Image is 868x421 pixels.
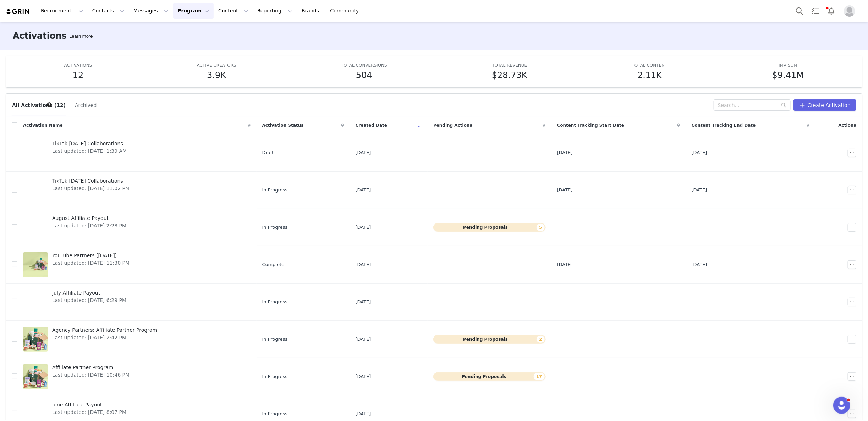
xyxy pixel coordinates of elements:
[356,373,371,380] span: [DATE]
[52,222,126,230] span: Last updated: [DATE] 2:28 PM
[23,250,251,279] a: YouTube Partners ([DATE])Last updated: [DATE] 11:30 PM
[23,122,63,129] span: Activation Name
[52,401,126,409] span: June Affiliate Payout
[714,99,791,111] input: Search...
[632,63,668,68] span: TOTAL CONTENT
[64,63,92,68] span: ACTIVATIONS
[23,139,251,167] a: TikTok [DATE] CollaborationsLast updated: [DATE] 1:39 AM
[557,261,573,268] span: [DATE]
[262,149,274,156] span: Draft
[433,223,546,232] button: Pending Proposals5
[356,224,371,231] span: [DATE]
[692,261,707,268] span: [DATE]
[262,122,304,129] span: Activation Status
[433,335,546,344] button: Pending Proposals2
[197,63,236,68] span: ACTIVE CREATORS
[52,185,130,192] span: Last updated: [DATE] 11:02 PM
[52,147,127,155] span: Last updated: [DATE] 1:39 AM
[262,373,288,380] span: In Progress
[214,3,253,19] button: Content
[692,122,756,129] span: Content Tracking End Date
[326,3,367,19] a: Community
[492,63,527,68] span: TOTAL REVENUE
[52,364,130,371] span: Affiliate Partner Program
[824,3,839,19] button: Notifications
[75,99,97,111] button: Archived
[262,261,285,268] span: Complete
[637,69,662,82] h5: 2.11K
[297,3,325,19] a: Brands
[781,103,786,108] i: icon: search
[779,63,797,68] span: IMV SUM
[13,29,67,42] h3: Activations
[356,261,371,268] span: [DATE]
[52,334,157,341] span: Last updated: [DATE] 2:42 PM
[262,336,288,343] span: In Progress
[815,118,862,133] div: Actions
[88,3,129,19] button: Contacts
[840,5,862,17] button: Profile
[46,102,53,108] div: Tooltip anchor
[129,3,173,19] button: Messages
[356,187,371,194] span: [DATE]
[433,372,546,381] button: Pending Proposals17
[792,3,807,19] button: Search
[52,252,130,259] span: YouTube Partners ([DATE])
[23,362,251,391] a: Affiliate Partner ProgramLast updated: [DATE] 10:46 PM
[23,288,251,316] a: July Affiliate PayoutLast updated: [DATE] 6:29 PM
[52,140,127,147] span: TikTok [DATE] Collaborations
[52,259,130,267] span: Last updated: [DATE] 11:30 PM
[492,69,527,82] h5: $28.73K
[253,3,297,19] button: Reporting
[173,3,214,19] button: Program
[52,215,126,222] span: August Affiliate Payout
[52,289,126,297] span: July Affiliate Payout
[12,99,66,111] button: All Activations (12)
[52,326,157,334] span: Agency Partners: Affiliate Partner Program
[52,297,126,304] span: Last updated: [DATE] 6:29 PM
[23,213,251,242] a: August Affiliate PayoutLast updated: [DATE] 2:28 PM
[844,5,855,17] img: placeholder-profile.jpg
[52,371,130,379] span: Last updated: [DATE] 10:46 PM
[356,149,371,156] span: [DATE]
[262,298,288,306] span: In Progress
[833,397,850,414] iframe: Intercom live chat
[356,69,372,82] h5: 504
[23,176,251,204] a: TikTok [DATE] CollaborationsLast updated: [DATE] 11:02 PM
[262,410,288,417] span: In Progress
[68,33,94,40] div: Tooltip anchor
[433,122,472,129] span: Pending Actions
[793,99,856,111] button: Create Activation
[692,149,707,156] span: [DATE]
[808,3,823,19] a: Tasks
[37,3,88,19] button: Recruitment
[557,187,573,194] span: [DATE]
[356,298,371,306] span: [DATE]
[772,69,804,82] h5: $9.41M
[692,187,707,194] span: [DATE]
[262,224,288,231] span: In Progress
[207,69,226,82] h5: 3.9K
[356,122,388,129] span: Created Date
[73,69,84,82] h5: 12
[356,336,371,343] span: [DATE]
[6,8,31,15] img: grin logo
[557,149,573,156] span: [DATE]
[557,122,625,129] span: Content Tracking Start Date
[52,409,126,416] span: Last updated: [DATE] 8:07 PM
[262,187,288,194] span: In Progress
[23,325,251,353] a: Agency Partners: Affiliate Partner ProgramLast updated: [DATE] 2:42 PM
[356,410,371,417] span: [DATE]
[52,177,130,185] span: TikTok [DATE] Collaborations
[341,63,387,68] span: TOTAL CONVERSIONS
